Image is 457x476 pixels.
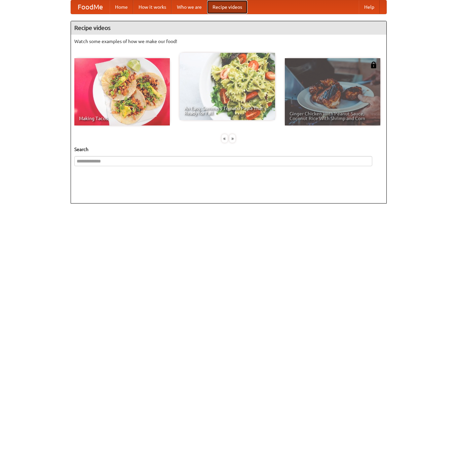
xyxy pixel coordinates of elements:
div: » [229,134,235,143]
a: How it works [133,0,172,14]
p: Watch some examples of how we make our food! [74,38,383,45]
a: Recipe videos [207,0,247,14]
a: Who we are [172,0,207,14]
a: An Easy, Summery Tomato Pasta That's Ready for Fall [180,53,275,120]
a: Making Tacos [74,58,170,125]
span: Making Tacos [79,116,165,121]
h4: Recipe videos [71,21,386,35]
span: An Easy, Summery Tomato Pasta That's Ready for Fall [184,106,270,115]
div: « [222,134,228,143]
h5: Search [74,146,383,153]
a: Home [110,0,133,14]
a: Help [359,0,380,14]
img: 483408.png [370,62,377,68]
a: FoodMe [71,0,110,14]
